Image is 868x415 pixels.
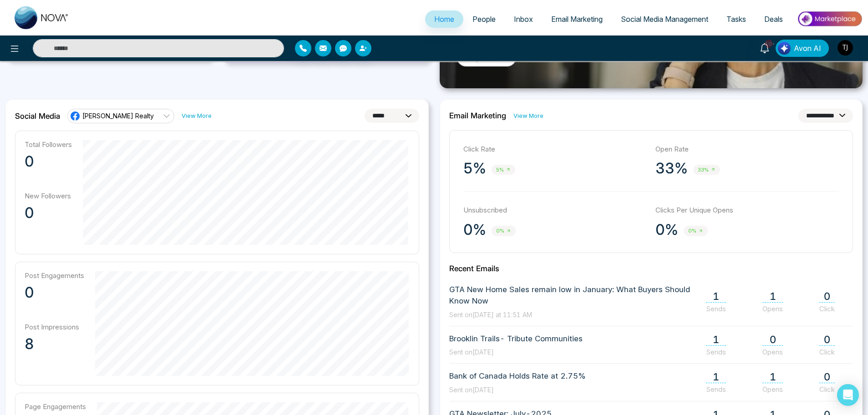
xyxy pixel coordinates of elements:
p: Unsubscribed [463,205,647,216]
span: Tasks [726,15,746,24]
span: 0 [819,290,835,303]
span: Bank of Canada Holds Rate at 2.75% [449,370,586,382]
p: 0 [25,204,72,222]
h2: Email Marketing [449,111,506,120]
span: Sent on [DATE] [449,348,494,356]
p: 0 [25,283,84,302]
span: Home [434,15,454,24]
span: Avon AI [794,43,821,54]
span: 0 [762,334,783,346]
span: Click [819,304,835,313]
span: 1 [706,371,726,383]
p: 0% [655,221,678,239]
img: Market-place.gif [797,9,863,29]
span: 1 [762,290,783,303]
span: Sent on [DATE] [449,386,494,394]
span: Sent on [DATE] at 11:51 AM [449,311,532,319]
span: 1 [706,334,726,346]
p: 0 [25,152,72,171]
span: People [472,15,496,24]
p: 33% [655,159,688,177]
span: 33% [693,165,720,175]
span: GTA New Home Sales remain low in January: What Buyers Should Know Now [449,284,693,307]
a: View More [513,111,543,120]
span: Sends [706,304,726,313]
span: 1 [762,371,783,383]
a: Tasks [717,10,755,28]
div: Open Intercom Messenger [837,384,859,406]
p: Total Followers [25,140,72,149]
span: 1 [706,290,726,303]
span: 0 [819,334,835,346]
p: Post Impressions [25,323,84,331]
span: Social Media Management [621,15,708,24]
img: User Avatar [838,40,853,56]
span: Opens [762,304,783,313]
p: Post Engagements [25,271,84,280]
button: Avon AI [776,40,829,57]
span: Inbox [514,15,533,24]
a: Email Marketing [542,10,612,28]
p: Page Engagements [25,402,86,411]
span: Click [819,348,835,356]
a: Deals [755,10,792,28]
h2: Recent Emails [449,264,853,273]
span: 0% [684,226,708,236]
span: Opens [762,385,783,394]
a: Inbox [505,10,542,28]
span: Sends [706,385,726,394]
span: 10+ [765,40,773,48]
a: Home [425,10,463,28]
p: Clicks Per Unique Opens [655,205,839,216]
img: Nova CRM Logo [15,6,69,29]
span: 0 [819,371,835,383]
p: 8 [25,335,84,353]
span: Sends [706,348,726,356]
p: 5% [463,159,486,177]
span: Brooklin Trails- Tribute Communities [449,333,583,345]
span: Click [819,385,835,394]
span: Deals [764,15,783,24]
p: Click Rate [463,144,647,155]
a: People [463,10,505,28]
h2: Social Media [15,111,60,121]
p: 0% [463,221,486,239]
span: Opens [762,348,783,356]
span: 0% [492,226,516,236]
span: 5% [492,165,515,175]
p: New Followers [25,192,72,200]
span: Email Marketing [551,15,603,24]
a: View More [182,111,212,120]
span: [PERSON_NAME] Realty [82,111,154,120]
img: Lead Flow [778,42,791,55]
a: Social Media Management [612,10,717,28]
a: 10+ [754,40,776,56]
p: Open Rate [655,144,839,155]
